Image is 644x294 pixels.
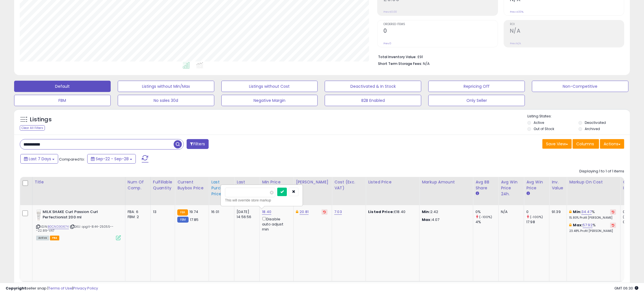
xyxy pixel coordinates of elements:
div: Avg Win Price [526,179,547,191]
small: Prev: 4.00% [510,10,523,14]
div: Cost (Exc. VAT) [334,179,363,191]
label: Archived [585,126,600,131]
strong: Copyright [6,286,26,291]
a: 57.92 [583,222,593,228]
b: MILK SHAKE Curl Passion Curl Perfectionist 200 ml [43,209,111,221]
small: (-100%) [530,215,543,219]
span: 17.85 [190,217,199,222]
small: Prev: 0 [383,42,391,45]
button: Save View [542,139,572,149]
small: FBA [177,209,188,216]
label: Active [534,120,544,125]
span: | SKU: qogit-8.44-25055---22.89-VA7 [36,224,113,233]
b: Min: [573,209,582,214]
div: Last Purchase Date (GMT) [237,179,257,203]
small: FBM [177,217,188,223]
span: Compared to: [59,157,85,162]
div: [DATE] 14:56:56 [237,209,255,220]
b: Total Inventory Value: [378,54,416,59]
div: Last Purchase Price [211,179,232,197]
div: FBA: 6 [128,209,146,214]
h2: 0 [383,28,497,35]
small: (0%) [623,215,631,219]
div: N/A [501,209,519,214]
button: FBM [14,95,111,106]
strong: Max: [422,217,432,222]
li: £91 [378,53,620,60]
div: seller snap | | [6,286,98,291]
th: The percentage added to the cost of goods (COGS) that forms the calculator for Min & Max prices. [567,177,621,205]
div: 91.39 [552,209,562,214]
div: % [569,209,616,220]
button: Repricing Off [428,81,525,92]
p: Listing States: [527,114,630,119]
small: Avg Win Price. [526,191,530,196]
label: Out of Stock [534,126,554,131]
h2: N/A [510,28,624,35]
div: Markup on Cost [569,179,618,185]
p: 23.48% Profit [PERSON_NAME] [569,229,616,233]
a: 20.81 [300,209,309,215]
span: Ordered Items [383,23,497,26]
div: Clear All Filters [20,125,45,131]
p: 15.80% Profit [PERSON_NAME] [569,216,616,220]
b: Max: [573,222,583,228]
div: £18.40 [368,209,415,214]
div: Avg BB Share [475,179,496,191]
button: Only Seller [428,95,525,106]
small: Avg BB Share. [475,191,479,196]
h5: Listings [30,116,52,124]
div: 17.98 [526,220,549,225]
div: Displaying 1 to 1 of 1 items [579,169,624,174]
div: Inv. value [552,179,564,191]
img: 31duoHhG4jL._SL40_.jpg [36,209,41,221]
span: All listings currently available for purchase on Amazon [36,236,49,240]
div: Avg Win Price 24h. [501,179,521,197]
button: Default [14,81,111,92]
div: 13 [153,209,171,214]
button: Non-Competitive [532,81,628,92]
div: Title [35,179,123,185]
span: 2025-10-7 06:30 GMT [614,286,638,291]
p: 2.42 [422,209,469,214]
div: [PERSON_NAME] [296,179,329,185]
b: Short Term Storage Fees: [378,61,422,66]
button: No sales 30d [118,95,214,106]
button: Listings without Min/Max [118,81,214,92]
a: Terms of Use [48,286,72,291]
button: Sep-22 - Sep-28 [87,154,136,164]
div: ASIN: [36,209,121,240]
span: Columns [576,141,594,147]
div: FBM: 2 [128,214,146,220]
div: Current Buybox Price [177,179,206,191]
a: 18.40 [262,209,271,215]
a: 7.03 [334,209,342,215]
p: 4.07 [422,217,469,222]
div: Ordered Items [623,179,643,191]
div: 4% [475,220,498,225]
small: (-100%) [479,215,492,219]
button: Deactivated & In Stock [325,81,421,92]
div: 0 [526,209,549,214]
button: Columns [573,139,599,149]
a: Privacy Policy [73,286,98,291]
button: Negative Margin [221,95,318,106]
div: Fulfillable Quantity [153,179,173,191]
div: Disable auto adjust min [262,216,289,232]
strong: Min: [422,209,430,214]
button: Actions [600,139,624,149]
button: Last 7 Days [20,154,58,164]
span: N/A [423,61,430,66]
a: B0CND3G674 [48,224,69,229]
span: Last 7 Days [29,156,51,162]
a: 34.47 [581,209,592,215]
span: 19.74 [189,209,198,214]
div: 0% [475,209,498,214]
button: B2B Enabled [325,95,421,106]
div: 16.01 [211,209,230,214]
span: Sep-22 - Sep-28 [96,156,129,162]
button: Listings without Cost [221,81,318,92]
div: Num of Comp. [128,179,148,191]
span: FBA [50,236,60,240]
div: Listed Price [368,179,417,185]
